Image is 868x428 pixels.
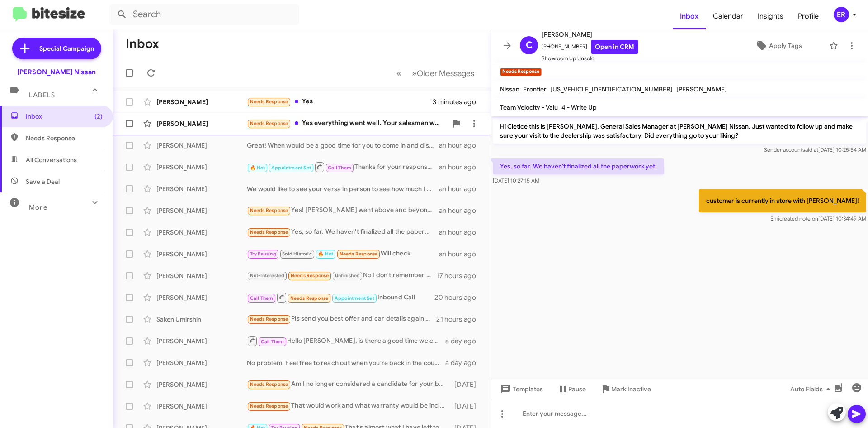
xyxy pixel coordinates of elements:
[523,85,547,93] span: Frontier
[770,215,866,222] span: Emi [DATE] 10:34:49 AM
[450,380,483,389] div: [DATE]
[247,401,450,411] div: That would work and what warranty would be included?
[611,381,651,397] span: Mark Inactive
[156,97,247,106] div: [PERSON_NAME]
[439,163,483,172] div: an hour ago
[250,99,288,105] span: Needs Response
[834,7,849,22] div: ER
[439,184,483,193] div: an hour ago
[561,103,597,111] span: 4 - Write Up
[593,381,658,397] button: Mark Inactive
[493,158,664,174] p: Yes, so far. We haven't finalized all the paperwork yet.
[439,228,483,237] div: an hour ago
[29,91,55,99] span: Labels
[491,381,550,397] button: Templates
[156,271,247,280] div: [PERSON_NAME]
[450,402,483,411] div: [DATE]
[247,141,439,150] div: Great! When would be a good time for you to come in and discuss selling your Avalon?
[335,273,360,279] span: Unfinished
[250,207,288,213] span: Needs Response
[445,337,483,346] div: a day ago
[439,141,483,150] div: an hour ago
[156,206,247,215] div: [PERSON_NAME]
[335,295,374,301] span: Appointment Set
[247,335,445,346] div: Hello [PERSON_NAME], is there a good time we can reach you [DATE] to see how we can help you trad...
[156,380,247,389] div: [PERSON_NAME]
[328,165,351,171] span: Call Them
[779,215,818,222] span: created note on
[764,146,866,153] span: Sender account [DATE] 10:25:54 AM
[94,112,103,121] span: (2)
[542,29,638,40] span: [PERSON_NAME]
[250,229,288,235] span: Needs Response
[261,339,284,345] span: Call Them
[250,295,274,301] span: Call Them
[436,315,483,324] div: 21 hours ago
[12,38,101,59] a: Special Campaign
[439,250,483,259] div: an hour ago
[271,165,311,171] span: Appointment Set
[542,54,638,63] span: Showroom Up Unsold
[498,381,543,397] span: Templates
[156,358,247,367] div: [PERSON_NAME]
[250,273,285,279] span: Not-Interested
[247,379,450,390] div: Am I no longer considered a candidate for your business?
[493,177,539,184] span: [DATE] 10:27:15 AM
[156,293,247,302] div: [PERSON_NAME]
[250,120,288,126] span: Needs Response
[826,7,858,22] button: ER
[109,4,299,25] input: Search
[247,161,439,173] div: Thanks for your response.. let us know how we can help in the future!
[282,251,312,257] span: Sold Historic
[247,118,447,129] div: Yes everything went well. Your salesman was very professional and helpful.
[250,165,265,171] span: 🔥 Hot
[783,381,841,397] button: Auto Fields
[550,85,673,93] span: [US_VEHICLE_IDENTIFICATION_NUMBER]
[250,316,288,322] span: Needs Response
[156,250,247,259] div: [PERSON_NAME]
[247,184,439,193] div: We would like to see your versa in person to see how much I can offer you! When are you able to b...
[706,3,750,29] a: Calendar
[156,119,247,128] div: [PERSON_NAME]
[26,134,103,143] span: Needs Response
[526,38,533,53] span: C
[500,103,558,111] span: Team Velocity - Valu
[156,228,247,237] div: [PERSON_NAME]
[412,67,417,79] span: »
[291,273,329,279] span: Needs Response
[542,40,638,54] span: [PHONE_NUMBER]
[802,146,818,153] span: said at
[247,292,434,303] div: Inbound Call
[247,227,439,237] div: Yes, so far. We haven't finalized all the paperwork yet.
[591,40,638,54] a: Open in CRM
[318,251,333,257] span: 🔥 Hot
[676,85,727,93] span: [PERSON_NAME]
[417,68,474,78] span: Older Messages
[250,381,288,387] span: Needs Response
[732,38,825,54] button: Apply Tags
[250,403,288,409] span: Needs Response
[673,3,706,29] span: Inbox
[791,3,826,29] a: Profile
[500,85,519,93] span: Nissan
[247,96,433,107] div: Yes
[750,3,791,29] a: Insights
[391,64,407,82] button: Previous
[156,141,247,150] div: [PERSON_NAME]
[29,203,47,212] span: More
[39,44,94,53] span: Special Campaign
[247,358,445,367] div: No problem! Feel free to reach out when you're back in the country. Looking forward to helping yo...
[699,189,866,212] p: customer is currently in store with [PERSON_NAME]!
[445,358,483,367] div: a day ago
[247,205,439,216] div: Yes! [PERSON_NAME] went above and beyond! I recommend him to many
[340,251,378,257] span: Needs Response
[26,112,103,121] span: Inbox
[156,402,247,411] div: [PERSON_NAME]
[290,295,329,301] span: Needs Response
[568,381,586,397] span: Pause
[392,64,480,82] nav: Page navigation example
[396,67,401,79] span: «
[247,270,436,281] div: No I don't remember how I contacted the nissan dealership it was through Walmart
